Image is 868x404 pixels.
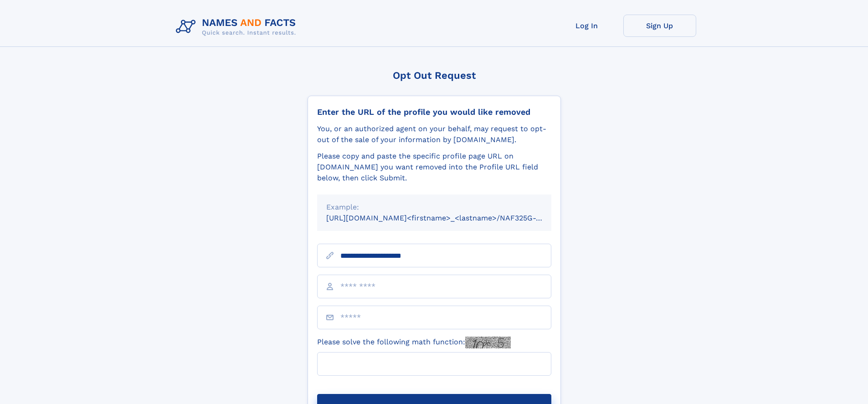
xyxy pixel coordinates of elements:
a: Log In [550,15,623,37]
div: You, or an authorized agent on your behalf, may request to opt-out of the sale of your informatio... [317,123,551,145]
div: Example: [326,202,542,213]
div: Please copy and paste the specific profile page URL on [DOMAIN_NAME] you want removed into the Pr... [317,151,551,184]
div: Enter the URL of the profile you would like removed [317,107,551,117]
div: Opt Out Request [308,70,561,81]
label: Please solve the following math function: [317,337,511,348]
img: Logo Names and Facts [172,15,303,39]
a: Sign Up [623,15,696,37]
small: [URL][DOMAIN_NAME]<firstname>_<lastname>/NAF325G-xxxxxxxx [326,214,569,222]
